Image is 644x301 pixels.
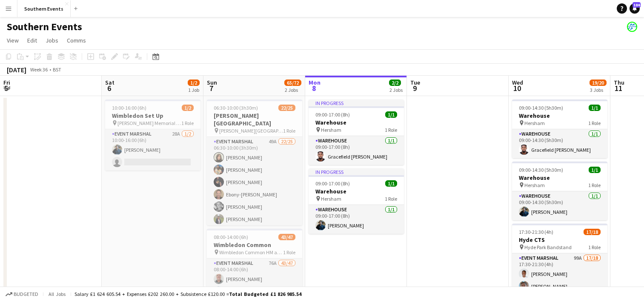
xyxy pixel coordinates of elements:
[7,20,82,33] h1: Southern Events
[409,83,420,93] span: 9
[385,111,397,118] span: 1/1
[53,66,61,73] div: BST
[524,120,545,126] span: Hersham
[74,291,301,297] div: Salary £1 624 605.54 + Expenses £202 260.00 + Subsistence £120.00 =
[207,99,302,225] app-job-card: 06:30-10:00 (3h30m)22/25[PERSON_NAME][GEOGRAPHIC_DATA] [PERSON_NAME][GEOGRAPHIC_DATA]1 RoleEvent ...
[588,244,601,250] span: 1 Role
[3,35,22,46] a: View
[206,83,217,93] span: 7
[229,291,301,297] span: Total Budgeted £1 826 985.54
[285,87,301,93] div: 2 Jobs
[7,65,26,74] div: [DATE]
[519,229,553,235] span: 17:30-21:30 (4h)
[207,79,217,86] span: Sun
[512,162,607,220] div: 09:00-14:30 (5h30m)1/1Warehouse Hersham1 RoleWarehouse1/109:00-14:30 (5h30m)[PERSON_NAME]
[627,22,637,32] app-user-avatar: RunThrough Events
[524,244,572,250] span: Hyde Park Bandstand
[42,35,62,46] a: Jobs
[188,80,200,86] span: 1/2
[214,234,248,240] span: 08:00-14:00 (6h)
[27,37,37,44] span: Edit
[7,37,19,44] span: View
[613,83,624,93] span: 11
[182,105,194,111] span: 1/2
[3,79,10,86] span: Fri
[207,112,302,127] h3: [PERSON_NAME][GEOGRAPHIC_DATA]
[278,234,295,240] span: 43/47
[315,111,350,118] span: 09:00-17:00 (8h)
[24,35,40,46] a: Edit
[188,87,199,93] div: 1 Job
[590,87,606,93] div: 3 Jobs
[512,112,607,119] h3: Warehouse
[105,129,200,170] app-card-role: Event Marshal28A1/210:00-16:00 (6h)[PERSON_NAME]
[46,37,58,44] span: Jobs
[105,112,200,119] h3: Wimbledon Set Up
[385,127,397,133] span: 1 Role
[589,167,601,173] span: 1/1
[512,79,523,86] span: Wed
[389,80,401,86] span: 2/2
[309,168,404,175] div: In progress
[584,229,601,235] span: 17/18
[219,249,283,256] span: Wimbledon Common HM and 10k
[117,120,181,126] span: [PERSON_NAME] Memorial Playing Fields, [GEOGRAPHIC_DATA], [GEOGRAPHIC_DATA]
[410,79,420,86] span: Tue
[512,129,607,158] app-card-role: Warehouse1/109:00-14:30 (5h30m)Gracefield [PERSON_NAME]
[284,80,301,86] span: 65/72
[104,83,114,93] span: 6
[590,80,607,86] span: 19/20
[309,79,321,86] span: Mon
[309,99,404,165] app-job-card: In progress09:00-17:00 (8h)1/1Warehouse Hersham1 RoleWarehouse1/109:00-17:00 (8h)Gracefield [PERS...
[512,191,607,220] app-card-role: Warehouse1/109:00-14:30 (5h30m)[PERSON_NAME]
[321,127,341,133] span: Hersham
[67,37,86,44] span: Comms
[4,290,40,299] button: Budgeted
[112,105,146,111] span: 10:00-16:00 (6h)
[307,83,321,93] span: 8
[309,119,404,126] h3: Warehouse
[2,83,10,93] span: 5
[633,2,641,8] span: 184
[181,120,194,126] span: 1 Role
[63,35,89,46] a: Comms
[385,180,397,187] span: 1/1
[47,291,67,297] span: All jobs
[14,291,38,297] span: Budgeted
[512,236,607,244] h3: Hyde CTS
[219,128,283,134] span: [PERSON_NAME][GEOGRAPHIC_DATA]
[309,187,404,195] h3: Warehouse
[278,105,295,111] span: 22/25
[309,99,404,106] div: In progress
[511,83,523,93] span: 10
[309,205,404,234] app-card-role: Warehouse1/109:00-17:00 (8h)[PERSON_NAME]
[588,120,601,126] span: 1 Role
[519,105,563,111] span: 09:00-14:30 (5h30m)
[105,99,200,170] app-job-card: 10:00-16:00 (6h)1/2Wimbledon Set Up [PERSON_NAME] Memorial Playing Fields, [GEOGRAPHIC_DATA], [GE...
[28,66,49,73] span: Week 36
[519,167,563,173] span: 09:00-14:30 (5h30m)
[17,0,71,17] button: Southern Events
[589,105,601,111] span: 1/1
[214,105,258,111] span: 06:30-10:00 (3h30m)
[524,182,545,188] span: Hersham
[389,87,403,93] div: 2 Jobs
[309,168,404,234] app-job-card: In progress09:00-17:00 (8h)1/1Warehouse Hersham1 RoleWarehouse1/109:00-17:00 (8h)[PERSON_NAME]
[283,249,295,256] span: 1 Role
[512,99,607,158] app-job-card: 09:00-14:30 (5h30m)1/1Warehouse Hersham1 RoleWarehouse1/109:00-14:30 (5h30m)Gracefield [PERSON_NAME]
[512,174,607,182] h3: Warehouse
[315,180,350,187] span: 09:00-17:00 (8h)
[614,79,624,86] span: Thu
[630,3,640,14] a: 184
[207,241,302,249] h3: Wimbledon Common
[321,196,341,202] span: Hersham
[588,182,601,188] span: 1 Role
[283,128,295,134] span: 1 Role
[105,79,114,86] span: Sat
[385,196,397,202] span: 1 Role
